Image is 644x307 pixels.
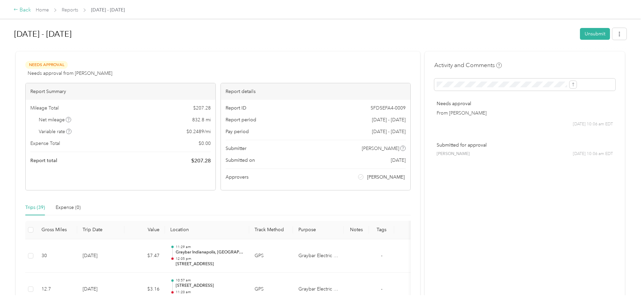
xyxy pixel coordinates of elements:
[362,145,399,152] span: [PERSON_NAME]
[62,7,78,13] a: Reports
[30,104,59,112] span: Mileage Total
[30,140,60,147] span: Expense Total
[176,290,244,295] p: 11:20 am
[293,239,344,273] td: Graybar Electric Company, Inc
[14,26,575,42] h1: Sep 1 - 30, 2025
[39,116,71,123] span: Net mileage
[176,295,244,301] p: Graybar Indianapolis, [GEOGRAPHIC_DATA]
[91,6,125,13] span: [DATE] - [DATE]
[13,6,31,14] div: Back
[221,83,411,100] div: Report details
[176,261,244,267] p: [STREET_ADDRESS]
[437,100,613,107] p: Needs approval
[372,116,406,123] span: [DATE] - [DATE]
[165,221,249,239] th: Location
[36,221,77,239] th: Gross Miles
[434,61,502,69] h4: Activity and Comments
[193,104,211,112] span: $ 207.28
[36,239,77,273] td: 30
[369,221,394,239] th: Tags
[226,157,255,164] span: Submitted on
[226,104,246,112] span: Report ID
[249,221,293,239] th: Track Method
[226,116,256,123] span: Report period
[36,7,49,13] a: Home
[124,239,165,273] td: $7.47
[26,83,215,100] div: Report Summary
[176,256,244,261] p: 12:05 pm
[344,221,369,239] th: Notes
[25,204,45,211] div: Trips (39)
[77,221,124,239] th: Trip Date
[381,253,382,258] span: -
[249,273,293,306] td: GPS
[437,142,613,149] p: Submitted for approval
[186,128,211,135] span: $ 0.2489 / mi
[124,221,165,239] th: Value
[371,104,406,112] span: 5FD5EFA4-0009
[226,128,249,135] span: Pay period
[580,28,610,40] button: Unsubmit
[176,245,244,249] p: 11:29 am
[381,286,382,292] span: -
[77,273,124,306] td: [DATE]
[28,70,112,77] span: Needs approval from [PERSON_NAME]
[226,145,246,152] span: Submitter
[293,221,344,239] th: Purpose
[39,128,72,135] span: Variable rate
[199,140,211,147] span: $ 0.00
[437,151,470,157] span: [PERSON_NAME]
[56,204,81,211] div: Expense (0)
[391,157,406,164] span: [DATE]
[372,128,406,135] span: [DATE] - [DATE]
[176,249,244,255] p: Graybar Indianapolis, [GEOGRAPHIC_DATA]
[124,273,165,306] td: $3.16
[226,174,248,181] span: Approvers
[30,157,57,164] span: Report total
[367,174,405,181] span: [PERSON_NAME]
[191,157,211,165] span: $ 207.28
[437,110,613,117] p: From [PERSON_NAME]
[573,151,613,157] span: [DATE] 10:06 am EDT
[36,273,77,306] td: 12.7
[176,283,244,289] p: [STREET_ADDRESS]
[176,278,244,283] p: 10:57 am
[573,121,613,127] span: [DATE] 10:06 am EDT
[293,273,344,306] td: Graybar Electric Company, Inc
[25,61,68,69] span: Needs Approval
[606,269,644,307] iframe: Everlance-gr Chat Button Frame
[192,116,211,123] span: 832.8 mi
[77,239,124,273] td: [DATE]
[249,239,293,273] td: GPS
